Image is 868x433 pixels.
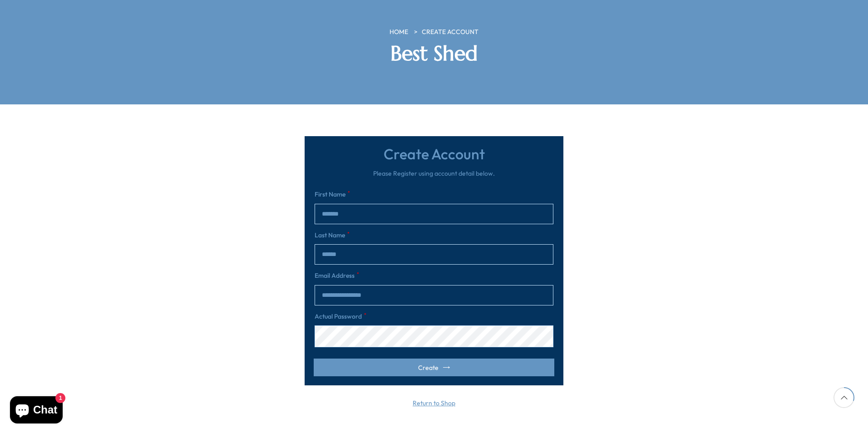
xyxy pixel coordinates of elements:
[314,169,554,178] p: Please Register using account detail below.
[422,28,478,37] a: Create Account
[305,41,563,66] h2: Best Shed
[314,359,554,376] button: Create
[7,396,65,426] inbox-online-store-chat: Shopify online store chat
[315,312,368,321] label: Actual Password
[413,399,455,408] a: Return to Shop
[314,145,554,162] h3: Create Account
[315,231,351,240] label: Last Name
[315,190,351,199] label: First Name
[315,271,360,280] label: Email Address
[390,28,408,37] a: HOME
